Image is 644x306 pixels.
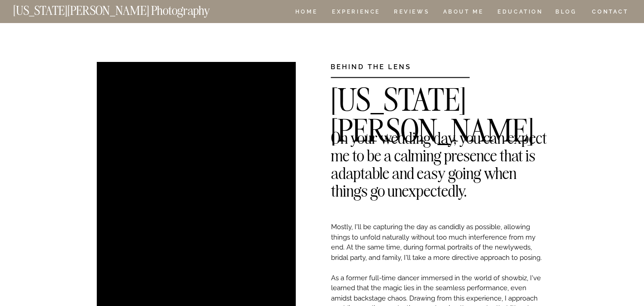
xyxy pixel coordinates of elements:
[497,9,544,17] a: EDUCATION
[294,9,319,17] a: HOME
[331,62,441,69] h3: BEHIND THE LENS
[332,9,379,17] a: Experience
[555,9,577,17] a: BLOG
[331,85,547,98] h2: [US_STATE][PERSON_NAME]
[394,9,428,17] a: REVIEWS
[443,9,484,17] a: ABOUT ME
[13,5,240,12] a: [US_STATE][PERSON_NAME] Photography
[592,7,629,17] a: CONTACT
[331,129,547,142] h2: On your wedding day, you can expect me to be a calming presence that is adaptable and easy going ...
